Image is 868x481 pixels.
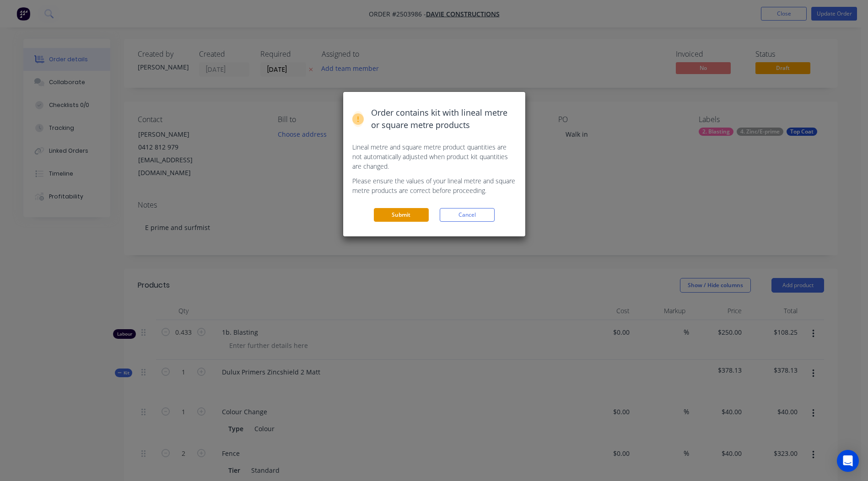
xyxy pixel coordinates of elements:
div: Open Intercom Messenger [837,450,859,472]
span: Order contains kit with lineal metre or square metre products [371,107,516,131]
button: Cancel [440,208,495,222]
p: Please ensure the values of your lineal metre and square metre products are correct before procee... [352,176,516,195]
button: Submit [374,208,429,222]
p: Lineal metre and square metre product quantities are not automatically adjusted when product kit ... [352,142,516,171]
